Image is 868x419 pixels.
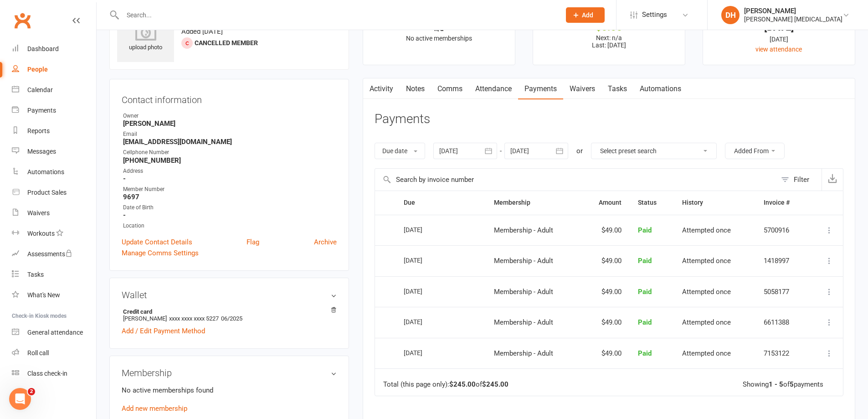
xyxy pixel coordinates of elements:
div: Automations [27,168,64,176]
a: Add new membership [122,404,187,413]
div: [DATE] [404,284,446,298]
div: [DATE] [404,346,446,360]
div: Email [123,130,337,139]
div: [DATE] [711,34,847,44]
a: Dashboard [12,39,96,59]
div: Member Number [123,185,337,194]
th: Amount [580,191,630,214]
div: Date of Birth [123,203,337,212]
td: 6611388 [755,307,809,338]
a: view attendance [755,46,802,53]
td: 7153122 [755,338,809,369]
div: Assessments [27,250,72,258]
div: $0.00 [541,22,677,32]
div: [DATE] [404,253,446,267]
strong: [EMAIL_ADDRESS][DOMAIN_NAME] [123,138,337,146]
strong: [PERSON_NAME] [123,119,337,128]
td: 5058177 [755,276,809,307]
p: Next: n/a Last: [DATE] [541,34,677,49]
div: Filter [794,174,809,185]
div: [PERSON_NAME] [744,7,842,15]
div: upload photo [117,22,174,52]
div: DH [721,6,740,24]
a: Payments [518,78,563,99]
span: Settings [642,5,667,25]
strong: 1 - 5 [769,380,783,388]
strong: - [123,175,337,183]
td: $49.00 [580,276,630,307]
span: Attempted once [682,318,731,326]
div: General attendance [27,329,83,336]
time: Added [DATE] [181,27,223,36]
div: Dashboard [27,45,59,52]
div: Tasks [27,271,44,278]
a: Messages [12,141,96,162]
span: Membership - Adult [494,349,553,357]
div: Payments [27,107,56,114]
td: $49.00 [580,215,630,246]
button: Added From [725,143,785,159]
th: Due [395,191,486,214]
span: Membership - Adult [494,226,553,234]
h3: Payments [375,112,430,126]
h3: Wallet [122,290,337,300]
div: Calendar [27,86,53,93]
a: Automations [633,78,688,99]
div: Cellphone Number [123,148,337,157]
a: Update Contact Details [122,237,192,248]
span: 06/2025 [221,315,242,322]
th: Invoice # [755,191,809,214]
p: No active memberships found [122,385,337,396]
input: Search by invoice number [375,169,776,191]
span: Attempted once [682,226,731,234]
div: Messages [27,148,56,155]
strong: $245.00 [449,380,476,388]
a: Tasks [601,78,633,99]
td: 5700916 [755,215,809,246]
span: Paid [638,288,652,296]
a: Calendar [12,80,96,100]
button: Add [566,7,605,23]
a: Payments [12,100,96,121]
div: [DATE] [404,315,446,329]
div: Class check-in [27,370,67,377]
span: Paid [638,226,652,234]
span: Cancelled member [195,39,258,47]
div: Showing of payments [743,381,823,388]
div: [DATE] [404,222,446,237]
th: Status [630,191,674,214]
span: 2 [28,388,35,395]
span: Paid [638,318,652,326]
a: Waivers [563,78,601,99]
a: Automations [12,162,96,182]
a: Reports [12,121,96,141]
div: People [27,66,48,73]
span: xxxx xxxx xxxx 5227 [169,315,219,322]
div: Total (this page only): of [383,381,508,388]
div: Roll call [27,349,49,357]
td: $49.00 [580,338,630,369]
iframe: Intercom live chat [9,388,31,410]
a: People [12,59,96,80]
strong: $245.00 [482,380,508,388]
td: $49.00 [580,307,630,338]
a: Waivers [12,203,96,223]
div: [PERSON_NAME] [MEDICAL_DATA] [744,15,842,23]
strong: - [123,211,337,219]
a: Class kiosk mode [12,363,96,384]
span: Add [582,11,593,19]
a: Add / Edit Payment Method [122,326,205,336]
td: $49.00 [580,245,630,276]
h3: Contact information [122,91,337,105]
div: [DATE] [711,22,847,32]
th: History [674,191,755,214]
a: General attendance kiosk mode [12,322,96,343]
span: Attempted once [682,288,731,296]
button: Due date [375,143,425,159]
strong: Credit card [123,308,332,315]
span: Paid [638,257,652,265]
a: Notes [400,78,431,99]
div: Owner [123,112,337,120]
td: 1418997 [755,245,809,276]
a: What's New [12,285,96,305]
